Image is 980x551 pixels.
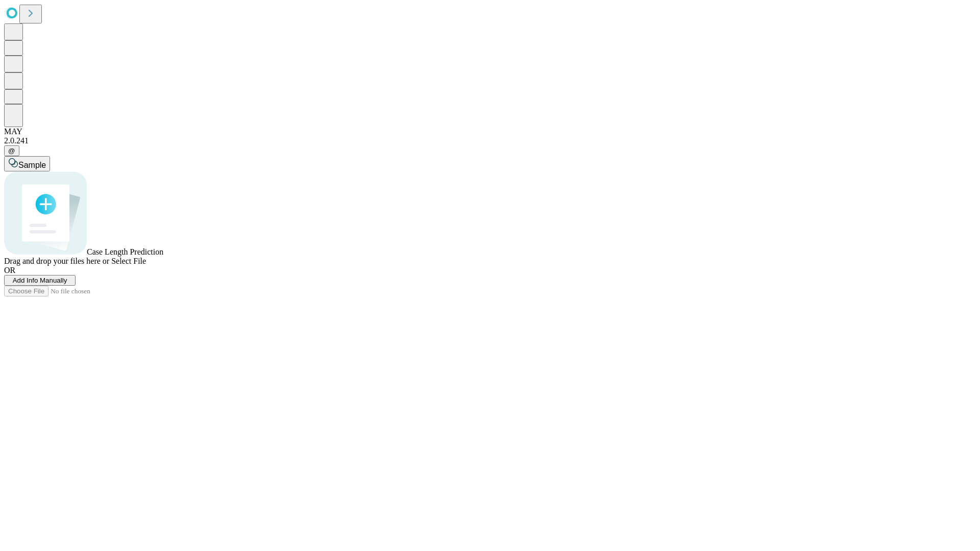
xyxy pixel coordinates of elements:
span: Case Length Prediction [87,247,163,256]
button: Sample [4,156,50,171]
span: Add Info Manually [13,277,67,284]
span: OR [4,266,15,274]
div: 2.0.241 [4,136,976,145]
div: MAY [4,127,976,136]
button: @ [4,145,19,156]
span: Select File [111,257,146,265]
span: Drag and drop your files here or [4,257,109,265]
span: Sample [18,161,46,169]
span: @ [8,147,15,155]
button: Add Info Manually [4,275,76,286]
